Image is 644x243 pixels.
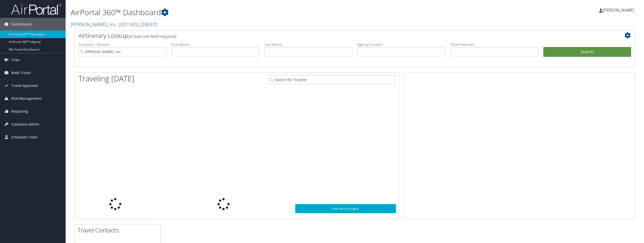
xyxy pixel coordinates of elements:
span: (at least one field required) [128,34,176,39]
span: Travel Approval [11,79,38,92]
label: Ticket Number: [450,42,538,47]
a: View SecurityLogic® [295,204,396,213]
span: [PERSON_NAME] [603,7,634,13]
label: Company - Division: [78,42,166,47]
h1: Traveling [DATE] [78,73,135,84]
img: airportal-logo.png [11,3,62,15]
input: Search for Traveler [268,75,396,84]
h2: Travel Contacts [77,226,160,234]
span: Reporting [11,105,28,118]
span: Company Admin [11,118,39,131]
label: Last Name: [264,42,352,47]
span: Trips [11,54,20,66]
span: Risk Management [11,92,42,105]
a: [PERSON_NAME] [599,3,639,18]
span: Book Travel [11,66,31,79]
h1: AirPortal 360™ Dashboard [71,7,449,18]
h2: Airtinerary Lookup [78,31,584,40]
label: Agency Locator: [357,42,445,47]
button: Search [543,47,631,57]
label: First Name: [171,42,259,47]
span: , [ 28637 ] [138,21,157,28]
a: [PERSON_NAME], Inc. [71,21,157,28]
span: Dashboards [11,18,32,31]
span: Employee Tools [11,131,38,143]
span: ( 301160 ) [119,21,138,28]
